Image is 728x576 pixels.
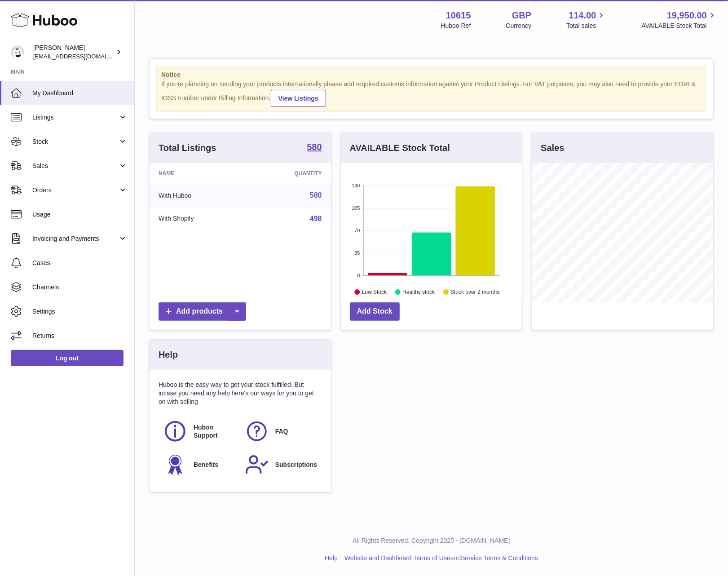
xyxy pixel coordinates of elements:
[506,22,532,30] div: Currency
[150,163,247,184] th: Name
[161,80,702,107] div: If you're planning on sending your products internationally please add required customs informati...
[569,9,596,22] span: 114.00
[350,142,450,154] h3: AVAILABLE Stock Total
[310,191,322,199] a: 580
[33,44,114,61] div: [PERSON_NAME]
[271,90,326,107] a: View Listings
[247,163,331,184] th: Quantity
[159,142,216,154] h3: Total Listings
[325,554,338,562] a: Help
[245,419,318,443] a: FAQ
[11,350,124,366] a: Log out
[352,183,360,188] text: 140
[310,215,322,222] a: 498
[402,289,435,295] text: Healthy stock
[33,53,132,60] span: [EMAIL_ADDRESS][DOMAIN_NAME]
[32,89,128,97] span: My Dashboard
[354,250,360,256] text: 35
[450,289,499,295] text: Stock over 2 months
[32,113,118,122] span: Listings
[32,210,128,219] span: Usage
[159,302,246,321] a: Add products
[32,162,118,170] span: Sales
[142,536,721,545] p: All Rights Reserved. Copyright 2025 - [DOMAIN_NAME]
[161,71,702,79] strong: Notice
[541,142,564,154] h3: Sales
[461,554,538,562] a: Service Terms & Conditions
[446,9,471,22] strong: 10615
[32,137,118,146] span: Stock
[32,186,118,195] span: Orders
[341,554,538,563] li: and
[350,302,400,321] a: Add Stock
[194,423,235,440] span: Huboo Support
[641,9,717,30] a: 19,950.00 AVAILABLE Stock Total
[32,332,128,340] span: Returns
[566,9,606,30] a: 114.00 Total sales
[275,461,317,469] span: Subscriptions
[32,283,128,292] span: Channels
[667,9,707,22] span: 19,950.00
[11,45,24,59] img: fulfillment@fable.com
[354,228,360,233] text: 70
[245,452,318,477] a: Subscriptions
[194,461,218,469] span: Benefits
[307,142,322,151] strong: 580
[641,22,717,30] span: AVAILABLE Stock Total
[32,235,118,243] span: Invoicing and Payments
[357,273,360,278] text: 0
[362,289,387,295] text: Low Stock
[159,381,322,406] p: Huboo is the easy way to get your stock fulfilled. But incase you need any help here's our ways f...
[344,554,450,562] a: Website and Dashboard Terms of Use
[441,22,471,30] div: Huboo Ref
[150,184,247,207] td: With Huboo
[32,259,128,267] span: Cases
[150,207,247,230] td: With Shopify
[163,419,236,443] a: Huboo Support
[159,349,178,361] h3: Help
[566,22,606,30] span: Total sales
[275,427,288,436] span: FAQ
[352,205,360,211] text: 105
[163,452,236,477] a: Benefits
[512,9,531,22] strong: GBP
[307,142,322,153] a: 580
[32,307,128,316] span: Settings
